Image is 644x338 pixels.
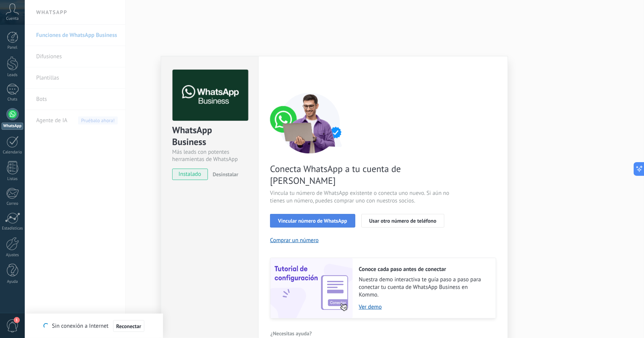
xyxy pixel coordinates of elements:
[43,320,144,332] div: Sin conexión a Internet
[6,16,19,21] span: Cuenta
[172,124,247,148] div: WhatsApp Business
[359,276,488,299] span: Nuestra demo interactiva te guía paso a paso para conectar tu cuenta de WhatsApp Business en Kommo.
[369,218,436,223] span: Usar otro número de teléfono
[172,148,247,163] div: Más leads con potentes herramientas de WhatsApp
[2,97,24,102] div: Chats
[270,237,319,244] button: Comprar un número
[2,150,24,155] div: Calendario
[359,266,488,273] h2: Conoce cada paso antes de conectar
[270,163,451,187] span: Conecta WhatsApp a tu cuenta de [PERSON_NAME]
[270,190,451,205] span: Vincula tu número de WhatsApp existente o conecta uno nuevo. Si aún no tienes un número, puedes c...
[278,218,347,223] span: Vincular número de WhatsApp
[2,253,24,258] div: Ajustes
[14,317,20,323] span: 1
[270,214,355,228] button: Vincular número de WhatsApp
[2,73,24,78] div: Leads
[2,123,23,130] div: WhatsApp
[173,70,248,121] img: logo_main.png
[2,226,24,231] div: Estadísticas
[116,324,141,329] span: Reconectar
[113,320,144,332] button: Reconectar
[270,331,312,336] span: ¿Necesitas ayuda?
[2,201,24,206] div: Correo
[270,92,350,153] img: connect number
[213,171,238,178] span: Desinstalar
[2,177,24,182] div: Listas
[173,169,207,180] span: instalado
[361,214,444,228] button: Usar otro número de teléfono
[359,303,488,311] a: Ver demo
[210,169,238,180] button: Desinstalar
[2,45,24,50] div: Panel
[2,279,24,284] div: Ayuda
